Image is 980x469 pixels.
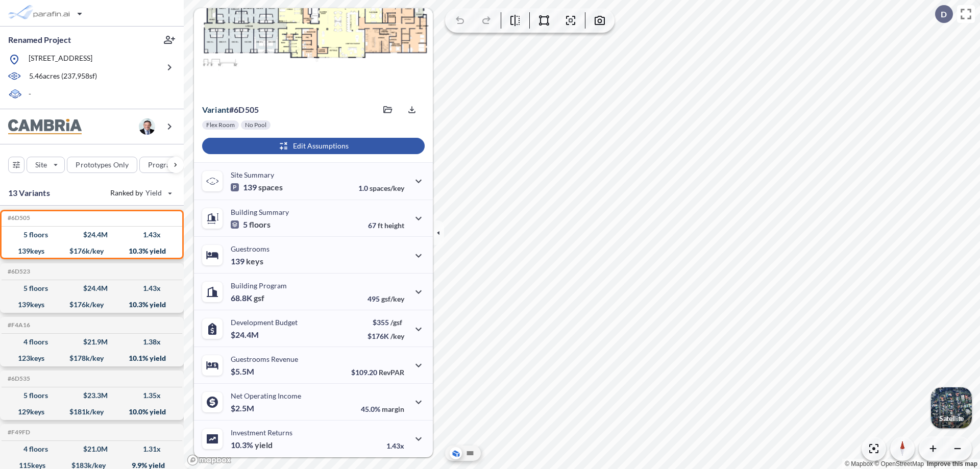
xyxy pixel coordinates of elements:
[367,294,404,303] p: 495
[187,454,232,466] a: Mapbox homepage
[931,387,972,428] button: Switcher ImageSatellite
[145,188,162,198] span: Yield
[231,219,271,230] p: 5
[6,322,30,329] h5: Click to copy the code
[231,208,289,216] p: Building Summary
[231,428,292,437] p: Investment Returns
[6,375,30,382] h5: Click to copy the code
[29,89,31,101] p: -
[6,268,30,275] h5: Click to copy the code
[874,460,924,467] a: OpenStreetMap
[29,53,92,66] p: [STREET_ADDRESS]
[139,157,194,173] button: Program
[67,157,137,173] button: Prototypes Only
[8,119,82,135] img: BrandImage
[231,182,283,192] p: 139
[231,293,264,303] p: 68.8K
[358,184,404,192] p: 1.0
[231,256,263,266] p: 139
[8,34,71,45] p: Renamed Project
[206,121,235,129] p: Flex Room
[249,219,271,230] span: floors
[202,105,229,114] span: Variant
[367,332,404,340] p: $176K
[148,160,177,170] p: Program
[384,221,404,230] span: height
[231,403,256,413] p: $2.5M
[351,368,404,377] p: $109.20
[367,318,404,327] p: $355
[139,118,155,135] img: user logo
[102,185,179,201] button: Ranked by Yield
[378,221,383,230] span: ft
[386,441,404,450] p: 1.43x
[202,105,259,115] p: # 6d505
[370,184,404,192] span: spaces/key
[254,293,264,303] span: gsf
[941,10,947,19] p: D
[8,187,50,199] p: 13 Variants
[246,256,263,266] span: keys
[379,368,404,377] span: RevPAR
[27,157,65,173] button: Site
[464,447,476,459] button: Site Plan
[931,387,972,428] img: Switcher Image
[381,294,404,303] span: gsf/key
[368,221,404,230] p: 67
[6,429,30,436] h5: Click to copy the code
[35,160,47,170] p: Site
[450,447,462,459] button: Aerial View
[76,160,129,170] p: Prototypes Only
[255,440,273,450] span: yield
[231,318,298,327] p: Development Budget
[361,405,404,413] p: 45.0%
[6,214,30,221] h5: Click to copy the code
[29,71,97,82] p: 5.46 acres ( 237,958 sf)
[258,182,283,192] span: spaces
[245,121,266,129] p: No Pool
[231,391,301,400] p: Net Operating Income
[231,281,287,290] p: Building Program
[390,318,402,327] span: /gsf
[231,366,256,377] p: $5.5M
[390,332,404,340] span: /key
[231,330,260,340] p: $24.4M
[231,440,273,450] p: 10.3%
[231,355,298,363] p: Guestrooms Revenue
[231,170,274,179] p: Site Summary
[202,138,425,154] button: Edit Assumptions
[939,414,964,423] p: Satellite
[382,405,404,413] span: margin
[927,460,977,467] a: Improve this map
[231,244,269,253] p: Guestrooms
[845,460,873,467] a: Mapbox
